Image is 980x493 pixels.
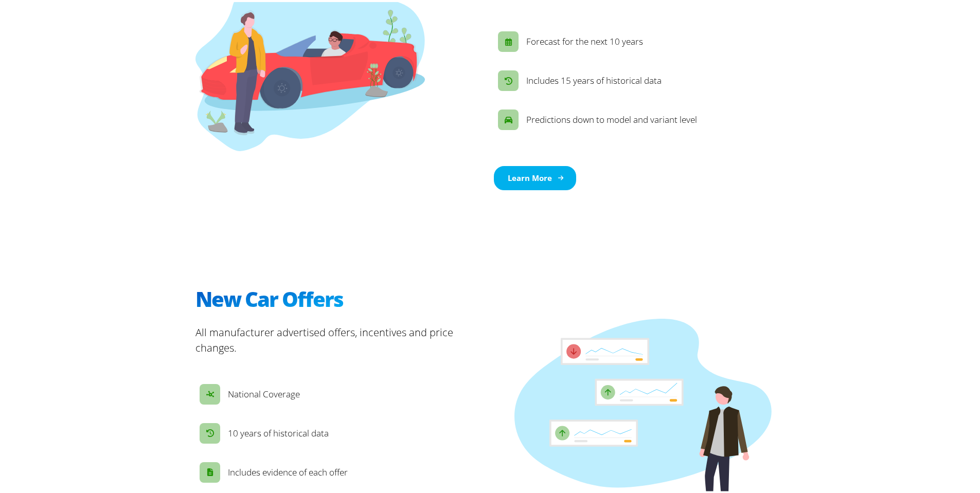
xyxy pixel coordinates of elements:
p: Includes 15 years of historical data [526,71,662,86]
p: Predictions down to model and variant level [526,111,697,125]
p: National Coverage [228,385,300,399]
p: 10 years of historical data [228,424,329,439]
p: Includes evidence of each offer [228,463,348,478]
p: Forecast for the next 10 years [526,32,643,47]
p: All manufacturer advertised offers, incentives and price changes. [195,323,494,354]
a: Learn More [494,164,576,188]
h2: New Car Offers [195,287,494,313]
